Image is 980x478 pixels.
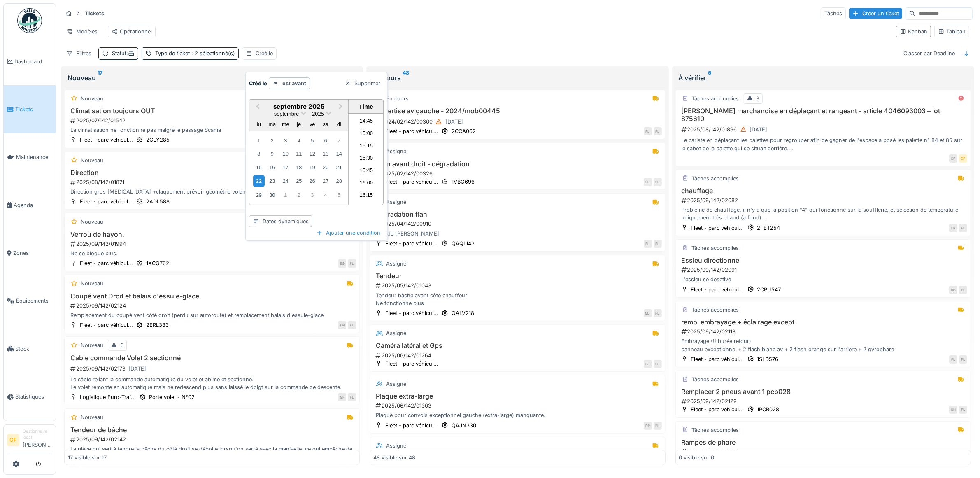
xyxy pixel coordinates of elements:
div: Choose mardi 16 septembre 2025 [267,162,278,173]
div: 2FET254 [757,224,780,232]
div: Fleet - parc véhicul... [385,240,438,247]
h3: rempl embrayage + éclairage except [679,318,967,326]
div: Fleet - parc véhicul... [691,286,744,294]
div: FL [654,422,662,430]
div: 2025/04/142/00910 [375,220,661,228]
div: MJ [644,309,652,317]
strong: est avant [282,79,306,87]
div: Fleet - parc véhicul... [385,309,438,317]
div: Direction gros [MEDICAL_DATA] +claquement prévoir géométrie volant complètement de travers [68,188,356,196]
div: Logistique Euro-Traf... [80,393,136,401]
div: FL [644,178,652,186]
li: 14:45 [349,116,384,128]
div: 2CLY285 [146,136,170,144]
div: Choose samedi 27 septembre 2025 [320,175,331,187]
div: Fleet - parc véhicul... [80,198,133,205]
span: Équipements [16,297,52,305]
div: FL [959,406,967,414]
li: 15:45 [349,165,384,177]
div: LR [949,224,957,232]
div: Fleet - parc véhicul... [385,422,438,429]
li: 16:00 [349,177,384,190]
div: Assigné [386,329,406,337]
div: Tâches accomplies [692,244,739,252]
div: FL [644,127,652,135]
div: Choose mercredi 10 septembre 2025 [280,148,291,159]
div: 2ADL588 [146,198,170,205]
div: [DATE] [750,126,768,133]
div: Choose samedi 4 octobre 2025 [320,189,331,201]
div: Tendeur bâche avant côté chauffeur Ne fonctionne plus [373,291,661,307]
li: 16:30 [349,202,384,215]
div: Tâches accomplies [692,175,739,182]
div: 2ERL383 [146,321,169,329]
div: Nouveau [81,341,103,349]
div: Month septembre, 2025 [252,134,346,201]
h3: dégradation flan [373,210,661,218]
div: 1PCB028 [757,406,780,413]
div: mail de [PERSON_NAME] [373,230,661,238]
div: FL [654,127,662,135]
div: En cours [386,95,409,103]
div: Choose vendredi 26 septembre 2025 [307,175,318,187]
div: Choose mercredi 17 septembre 2025 [280,162,291,173]
div: Fleet - parc véhicul... [80,136,133,144]
div: EG [338,259,346,268]
div: FL [348,259,356,268]
div: Choose vendredi 3 octobre 2025 [307,189,318,201]
div: Tâches accomplies [692,95,739,103]
div: [DATE] [445,118,463,126]
div: 2025/05/142/01043 [375,282,661,289]
div: QAQL143 [452,240,475,247]
button: Next Month [335,100,348,114]
div: 6 visible sur 6 [679,454,715,462]
h3: Essieu directionnel [679,256,967,264]
div: Dates dynamiques [249,215,312,227]
div: Choose jeudi 2 octobre 2025 [293,189,305,201]
h3: Climatisation toujours OUT [68,107,356,115]
div: Choose vendredi 12 septembre 2025 [307,148,318,159]
h3: Remplacer 2 pneus avant 1 pcb028 [679,388,967,396]
div: Choose mardi 30 septembre 2025 [267,189,278,201]
span: Stock [15,345,52,353]
div: 2025/09/142/02113 [681,328,967,336]
div: Créé le [256,49,273,57]
div: Statut [112,49,135,57]
h3: [PERSON_NAME] marchandise en déplaçant et rangeant - article 4046093003 – lot 875610 [679,107,967,123]
div: Choose jeudi 25 septembre 2025 [293,175,305,187]
div: Assigné [386,260,406,268]
sup: 6 [708,73,712,83]
div: Choose mercredi 1 octobre 2025 [280,189,291,201]
div: La climatisation ne fonctionne pas malgré le passage Scania [68,126,356,134]
div: L'essieu se desctive [679,275,967,283]
div: FL [959,355,967,364]
div: Porte volet - N°02 [149,393,195,401]
div: FL [654,360,662,368]
div: 2024/02/142/00360 [375,117,661,127]
li: 15:15 [349,140,384,153]
div: 3 [757,95,760,103]
div: Kanban [900,28,927,35]
li: 15:00 [349,128,384,140]
div: samedi [320,119,331,130]
div: mardi [267,119,278,130]
div: 48 visible sur 48 [373,454,415,462]
div: 2025/06/142/01303 [375,402,661,410]
div: Choose lundi 8 septembre 2025 [253,148,264,159]
sup: 17 [98,73,102,83]
div: 2CCA062 [452,127,476,135]
button: Previous Month [250,100,263,114]
div: FL [654,309,662,317]
div: Remplacement du coupé vent côté droit (perdu sur autoroute) et remplacement balais d'essuie-glace [68,311,356,319]
div: Choose dimanche 21 septembre 2025 [333,162,345,173]
div: Ne se bloque plus. [68,249,356,257]
div: Fleet - parc véhicul... [691,406,744,413]
div: MS [949,286,957,294]
h3: Coupé vent Droit et balais d'essuie-glace [68,292,356,300]
div: Choose samedi 6 septembre 2025 [320,135,331,146]
li: [PERSON_NAME] [23,428,52,452]
div: Fleet - parc véhicul... [80,259,133,267]
h3: Rampes de phare [679,438,967,446]
div: 2025/08/142/01896 [681,124,967,135]
li: 16:15 [349,190,384,202]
